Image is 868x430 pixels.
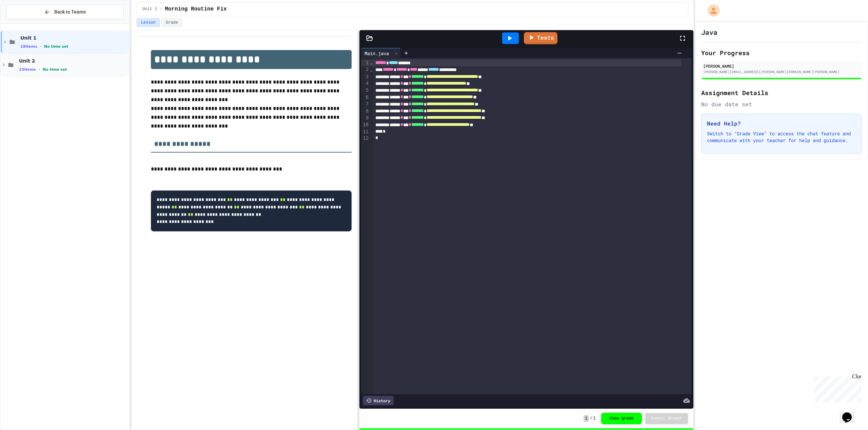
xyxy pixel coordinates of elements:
[44,44,68,49] span: No time set
[707,130,856,144] p: Switch to "Grade View" to access the chat feature and communicate with your teacher for help and ...
[584,415,589,422] span: 1
[363,396,394,405] div: History
[701,3,722,18] div: My Account
[703,63,860,69] div: [PERSON_NAME]
[165,5,226,13] span: Morning Routine Fix
[361,121,370,128] div: 10
[20,44,37,49] span: 18 items
[601,413,642,424] button: View grade
[142,6,157,12] span: Unit 1
[361,135,370,142] div: 12
[651,416,683,421] span: Submit Answer
[361,73,370,80] div: 3
[19,67,36,72] span: 23 items
[39,67,40,72] span: •
[361,87,370,94] div: 5
[524,32,557,44] a: Tests
[707,119,856,128] h3: Need Help?
[361,80,370,87] div: 4
[160,6,162,12] span: /
[593,416,596,421] span: 1
[361,50,392,57] div: Main.java
[361,101,370,108] div: 7
[6,5,124,19] button: Back to Teams
[370,67,373,72] span: Fold line
[20,35,128,41] span: Unit 1
[54,8,86,16] span: Back to Teams
[361,129,370,135] div: 11
[645,413,688,424] button: Submit Answer
[590,416,593,421] span: /
[3,3,47,43] div: Chat with us now!Close
[361,48,401,58] div: Main.java
[161,18,182,27] button: Grade
[703,69,860,74] div: [PERSON_NAME][EMAIL_ADDRESS][PERSON_NAME][DOMAIN_NAME][PERSON_NAME]
[701,88,862,97] h2: Assignment Details
[43,67,67,72] span: No time set
[812,374,861,402] iframe: chat widget
[840,403,861,423] iframe: chat widget
[361,94,370,101] div: 6
[370,60,373,65] span: Fold line
[361,108,370,115] div: 8
[361,66,370,73] div: 2
[701,27,717,37] h1: Java
[701,100,862,108] div: No due date set
[137,18,160,27] button: Lesson
[19,58,128,64] span: Unit 2
[361,115,370,121] div: 9
[701,48,862,58] h2: Your Progress
[40,44,41,49] span: •
[361,60,370,66] div: 1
